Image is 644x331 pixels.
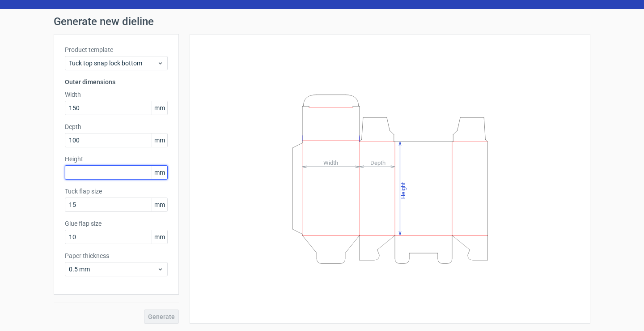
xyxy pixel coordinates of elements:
span: mm [152,101,167,115]
tspan: Width [323,159,338,166]
span: mm [152,133,167,147]
h1: Generate new dieline [54,16,590,27]
label: Width [65,90,168,99]
label: Depth [65,122,168,131]
tspan: Height [400,182,407,198]
label: Tuck flap size [65,187,168,196]
label: Glue flap size [65,219,168,228]
span: mm [152,230,167,244]
label: Height [65,155,168,163]
span: mm [152,166,167,179]
span: 0.5 mm [69,265,157,274]
h3: Outer dimensions [65,77,168,86]
span: mm [152,198,167,211]
span: Tuck top snap lock bottom [69,59,157,68]
label: Product template [65,45,168,54]
label: Paper thickness [65,251,168,260]
tspan: Depth [370,159,386,166]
